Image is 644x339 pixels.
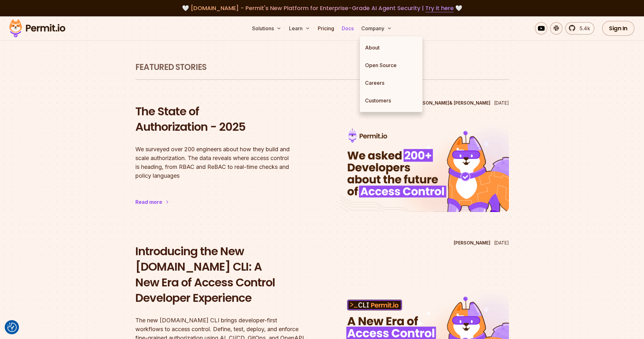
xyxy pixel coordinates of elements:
button: Learn [287,22,313,35]
a: Sign In [602,21,635,36]
h1: Featured Stories [135,62,509,73]
time: [DATE] [494,240,509,245]
a: Docs [339,22,356,35]
div: Read more [135,198,162,206]
a: Careers [360,74,422,92]
button: Consent Preferences [7,323,17,332]
h2: The State of Authorization - 2025 [135,104,304,135]
span: 5.4k [576,25,590,32]
p: [PERSON_NAME] [454,240,490,246]
a: About [360,39,422,56]
a: Customers [360,92,422,109]
span: [DOMAIN_NAME] - Permit's New Platform for Enterprise-Grade AI Agent Security | [191,4,454,12]
p: [PERSON_NAME] & [PERSON_NAME] [413,100,490,106]
button: Company [359,22,394,35]
img: Permit logo [6,18,68,39]
p: We surveyed over 200 engineers about how they build and scale authorization. The data reveals whe... [135,145,304,180]
img: Revisit consent button [7,323,17,332]
a: Open Source [360,56,422,74]
a: The State of Authorization - 2025[PERSON_NAME]& [PERSON_NAME][DATE]The State of Authorization - 2... [135,97,509,225]
h2: Introducing the New [DOMAIN_NAME] CLI: A New Era of Access Control Developer Experience [135,244,304,306]
a: 5.4k [565,22,594,35]
button: Solutions [250,22,284,35]
img: The State of Authorization - 2025 [340,124,509,212]
time: [DATE] [494,100,509,106]
div: 🤍 🤍 [15,4,629,13]
a: Pricing [315,22,337,35]
a: Try it here [425,4,454,12]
